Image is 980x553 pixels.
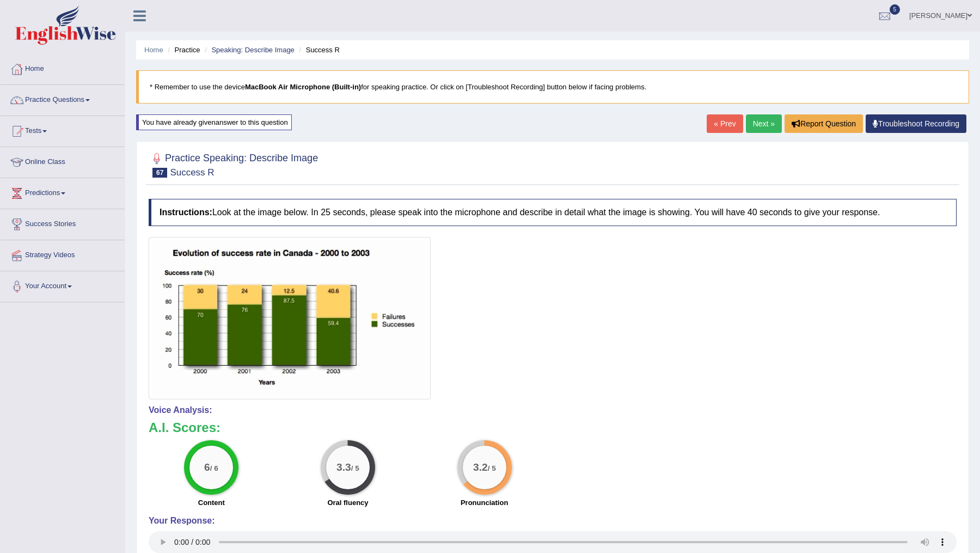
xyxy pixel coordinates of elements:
[351,464,359,472] small: / 5
[746,114,782,133] a: Next »
[149,516,957,526] h4: Your Response:
[327,497,368,508] label: Oral fluency
[211,46,294,54] a: Speaking: Describe Image
[1,178,125,205] a: Predictions
[296,45,339,55] li: Success R
[210,464,218,472] small: / 6
[1,85,125,112] a: Practice Questions
[1,240,125,268] a: Strategy Videos
[149,199,957,226] h4: Look at the image below. In 25 seconds, please speak into the microphone and describe in detail w...
[1,209,125,236] a: Success Stories
[204,461,210,473] big: 6
[198,497,225,508] label: Content
[1,147,125,174] a: Online Class
[149,150,318,178] h2: Practice Speaking: Describe Image
[1,54,125,81] a: Home
[866,114,966,133] a: Troubleshoot Recording
[473,461,488,473] big: 3.2
[245,83,361,91] b: MacBook Air Microphone (Built-in)
[144,46,163,54] a: Home
[165,45,200,55] li: Practice
[136,70,969,104] blockquote: * Remember to use the device for speaking practice. Or click on [Troubleshoot Recording] button b...
[160,208,212,217] b: Instructions:
[336,461,351,473] big: 3.3
[785,114,863,133] button: Report Question
[1,271,125,299] a: Your Account
[136,114,292,130] div: You have already given answer to this question
[890,4,901,15] span: 5
[461,497,508,508] label: Pronunciation
[152,168,167,178] span: 67
[1,116,125,143] a: Tests
[149,405,957,415] h4: Voice Analysis:
[149,420,220,435] b: A.I. Scores:
[170,167,214,178] small: Success R
[487,464,495,472] small: / 5
[707,114,743,133] a: « Prev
